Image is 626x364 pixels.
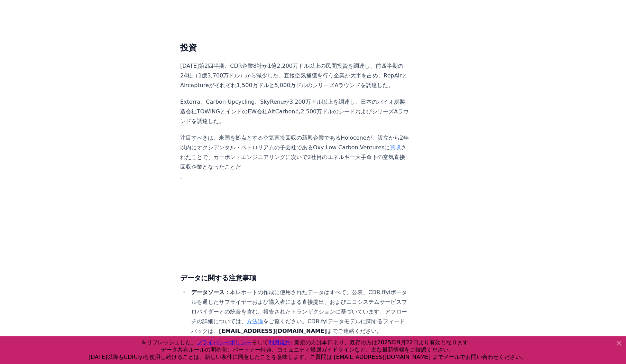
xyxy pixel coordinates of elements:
p: [DATE]第2四半期、CDR企業8社が1億2,200万ドル以上の民間投資を調達し、前四半期の24社（1億3,700万ドル）から減少した。直接空気捕獲を行う企業が大半を占め、RepAirとAir... [180,61,409,90]
strong: データソース： [191,289,230,296]
a: 買収 [390,144,401,151]
p: Exterra、Carbon Upcycling、SkyRenuが3,200万ドル以上を調達し、日本のバイオ炭製造会社TOWINGとインドのEW会社AltCarbonも2,500万ドルのシードお... [180,97,409,126]
iframe: Split Bars [180,188,409,261]
li: 本レポートの作成に使用されたデータはすべて、公表、CDR.ffyiポータルを通じたサプライヤーおよび購入者による直接提出、およびエコシステムサービスプロバイダーとの統合を含む、報告されたトランザ... [189,288,409,336]
h2: 投資 [180,42,409,53]
a: 方法論 [247,318,263,325]
h3: データに関する注意事項 [180,272,409,283]
p: 注目すべきは、米国を拠点とする空気直接回収の新興企業であるHoloceneが、設立から2年以内にオクシデンタル・ペトロリアムの子会社であるOxy Low Carbon Venturesに された... [180,133,409,181]
strong: [EMAIL_ADDRESS][DOMAIN_NAME] [219,328,327,334]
